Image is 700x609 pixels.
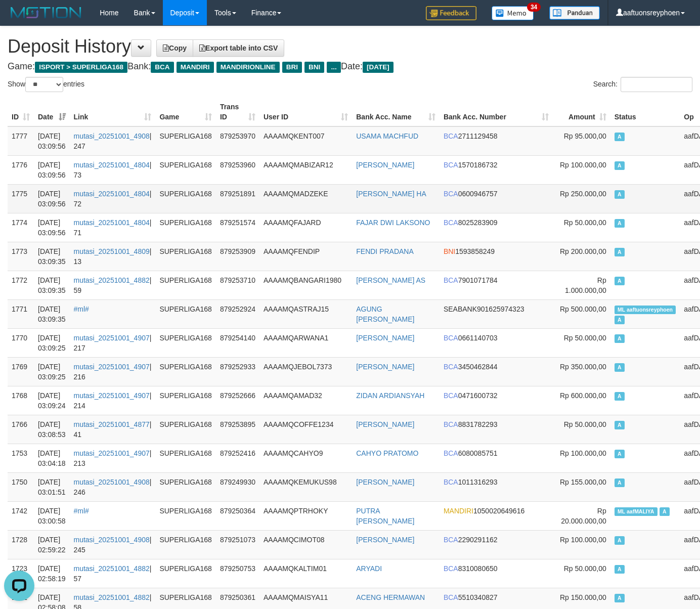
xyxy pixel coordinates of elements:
[444,420,458,428] span: BCA
[444,276,458,284] span: BCA
[259,357,352,386] td: AAAAMQJEBOL7373
[444,391,458,400] span: BCA
[615,133,625,141] span: Approved
[444,305,477,313] span: SEABANK
[259,328,352,357] td: AAAAMQARWANA1
[444,564,458,573] span: BCA
[155,559,216,588] td: SUPERLIGA168
[564,420,606,428] span: Rp 50.000,00
[660,507,670,516] span: Approved
[74,219,150,227] a: mutasi_20251001_4804
[356,449,418,457] a: CAHYO PRATOMO
[155,213,216,242] td: SUPERLIGA168
[8,242,34,271] td: 1773
[34,213,70,242] td: [DATE] 03:09:56
[151,62,173,73] span: BCA
[74,161,150,169] a: mutasi_20251001_4804
[440,98,553,126] th: Bank Acc. Number: activate to sort column ascending
[610,98,680,126] th: Status
[560,536,606,544] span: Rp 100.000,00
[74,564,150,573] a: mutasi_20251001_4882
[615,478,625,487] span: Approved
[426,6,476,20] img: Feedback.jpg
[259,444,352,472] td: AAAAMQCAHYO9
[216,242,259,271] td: 879253909
[440,559,553,588] td: 8310080650
[8,77,84,92] label: Show entries
[8,62,692,72] h4: Game: Bank: Date:
[440,126,553,156] td: 2711129458
[216,386,259,415] td: 879252666
[216,184,259,213] td: 879251891
[304,62,324,73] span: BNI
[155,357,216,386] td: SUPERLIGA168
[560,391,606,400] span: Rp 600.000,00
[8,299,34,328] td: 1771
[70,155,156,184] td: | 73
[34,242,70,271] td: [DATE] 03:09:35
[440,472,553,501] td: 1011316293
[70,213,156,242] td: | 71
[560,190,606,198] span: Rp 250.000,00
[259,559,352,588] td: AAAAMQKALTIM01
[356,247,414,255] a: FENDI PRADANA
[74,478,150,486] a: mutasi_20251001_4908
[216,271,259,299] td: 879253710
[259,98,352,126] th: User ID: activate to sort column ascending
[155,155,216,184] td: SUPERLIGA168
[156,39,193,57] a: Copy
[621,77,692,92] input: Search:
[356,190,426,198] a: [PERSON_NAME] HA
[615,316,625,324] span: Approved
[356,219,430,227] a: FAJAR DWI LAKSONO
[8,271,34,299] td: 1772
[155,242,216,271] td: SUPERLIGA168
[216,299,259,328] td: 879252924
[34,415,70,444] td: [DATE] 03:08:53
[593,77,692,92] label: Search:
[155,501,216,530] td: SUPERLIGA168
[356,132,418,140] a: USAMA MACHFUD
[34,386,70,415] td: [DATE] 03:09:24
[216,472,259,501] td: 879249930
[74,391,150,400] a: mutasi_20251001_4907
[216,328,259,357] td: 879254140
[74,536,150,544] a: mutasi_20251001_4908
[444,449,458,457] span: BCA
[560,478,606,486] span: Rp 155.000,00
[440,357,553,386] td: 3450462844
[74,420,150,428] a: mutasi_20251001_4877
[70,357,156,386] td: | 216
[8,386,34,415] td: 1768
[259,415,352,444] td: AAAAMQCOFFE1234
[34,98,70,126] th: Date: activate to sort column ascending
[34,126,70,156] td: [DATE] 03:09:56
[615,594,625,602] span: Approved
[440,386,553,415] td: 0471600732
[34,501,70,530] td: [DATE] 03:00:58
[70,242,156,271] td: | 13
[356,305,414,323] a: AGUNG [PERSON_NAME]
[444,507,473,515] span: MANDIRI
[216,530,259,559] td: 879251073
[155,415,216,444] td: SUPERLIGA168
[440,299,553,328] td: 901625974323
[527,3,541,12] span: 34
[74,449,150,457] a: mutasi_20251001_4907
[615,565,625,574] span: Approved
[356,391,424,400] a: ZIDAN ARDIANSYAH
[356,363,414,371] a: [PERSON_NAME]
[560,305,606,313] span: Rp 500.000,00
[259,155,352,184] td: AAAAMQMABIZAR12
[615,248,625,256] span: Approved
[8,5,84,20] img: MOTION_logo.png
[70,472,156,501] td: | 246
[564,219,606,227] span: Rp 50.000,00
[155,126,216,156] td: SUPERLIGA168
[70,415,156,444] td: | 41
[216,213,259,242] td: 879251574
[155,184,216,213] td: SUPERLIGA168
[615,277,625,285] span: Approved
[216,444,259,472] td: 879252416
[553,98,610,126] th: Amount: activate to sort column ascending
